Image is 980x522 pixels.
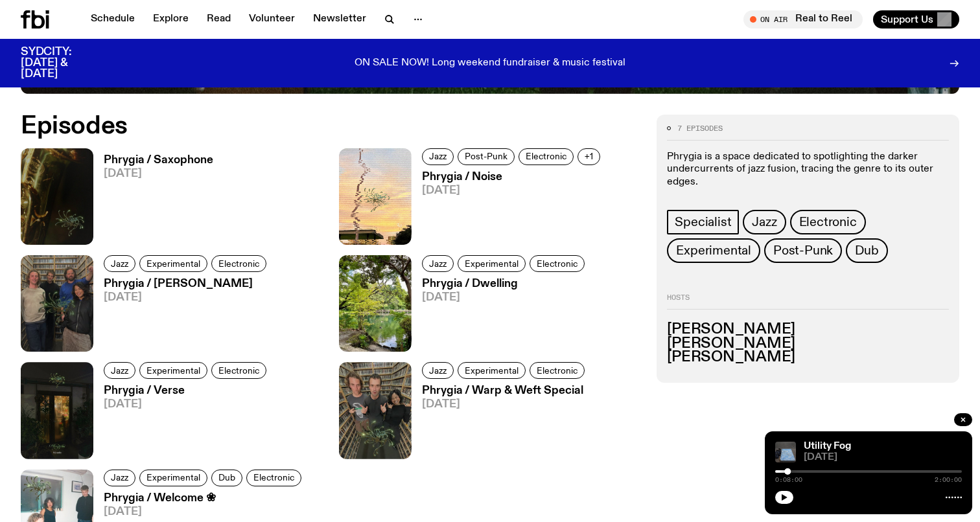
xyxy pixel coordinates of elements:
[465,152,507,161] span: Post-Punk
[199,10,239,28] a: Read
[355,58,625,69] p: ON SALE NOW! Long weekend fundraiser & music festival
[211,255,266,272] a: Electronic
[104,362,135,379] a: Jazz
[422,385,589,396] h3: Phrygia / Warp & Weft Special
[111,473,128,482] span: Jazz
[104,168,213,179] span: [DATE]
[104,255,135,272] a: Jazz
[111,258,128,268] span: Jazz
[139,362,207,379] a: Experimental
[429,258,447,268] span: Jazz
[530,362,585,379] a: Electronic
[465,366,519,376] span: Experimental
[422,292,589,303] span: [DATE]
[429,152,447,161] span: Jazz
[667,294,949,310] h2: Hosts
[577,148,600,165] button: +1
[667,210,739,234] a: Specialist
[146,366,200,376] span: Experimental
[804,441,851,451] a: Utility Fog
[422,148,454,165] a: Jazz
[145,10,196,28] a: Explore
[855,244,878,258] span: Dub
[676,244,751,258] span: Experimental
[422,185,604,196] span: [DATE]
[537,258,577,268] span: Electronic
[537,366,577,376] span: Electronic
[846,238,887,263] a: Dub
[253,473,294,482] span: Electronic
[139,255,207,272] a: Experimental
[104,493,305,504] h3: Phrygia / Welcome ❀
[667,238,760,263] a: Experimental
[743,10,863,28] button: On AirReal to Reel
[21,47,104,80] h3: SYDCITY: [DATE] & [DATE]
[799,215,857,229] span: Electronic
[218,258,259,268] span: Electronic
[465,258,519,268] span: Experimental
[211,362,266,379] a: Electronic
[422,399,589,410] span: [DATE]
[585,152,593,161] span: +1
[773,244,833,258] span: Post-Punk
[246,470,301,486] a: Electronic
[139,470,207,486] a: Experimental
[83,10,143,28] a: Schedule
[93,155,213,245] a: Phrygia / Saxophone[DATE]
[21,115,641,138] h2: Episodes
[111,366,128,376] span: Jazz
[104,385,270,396] h3: Phrygia / Verse
[241,10,303,28] a: Volunteer
[104,155,213,166] h3: Phrygia / Saxophone
[218,366,259,376] span: Electronic
[667,350,949,365] h3: [PERSON_NAME]
[218,473,235,482] span: Dub
[104,399,270,410] span: [DATE]
[429,366,447,376] span: Jazz
[790,210,866,234] a: Electronic
[935,477,962,483] span: 2:00:00
[412,385,589,459] a: Phrygia / Warp & Weft Special[DATE]
[146,258,200,268] span: Experimental
[412,278,589,352] a: Phrygia / Dwelling[DATE]
[804,453,962,462] span: [DATE]
[422,255,454,272] a: Jazz
[530,255,585,272] a: Electronic
[667,151,949,188] p: Phrygia is a space dedicated to spotlighting the darker undercurrents of jazz fusion, tracing the...
[458,362,526,379] a: Experimental
[519,148,574,165] a: Electronic
[458,148,515,165] a: Post-Punk
[104,470,135,486] a: Jazz
[422,362,454,379] a: Jazz
[775,442,796,462] img: Cover to Flaaryr's album LOS MOVIMIENTOS
[305,10,374,28] a: Newsletter
[211,470,242,486] a: Dub
[873,10,959,28] button: Support Us
[93,278,270,352] a: Phrygia / [PERSON_NAME][DATE]
[422,172,604,183] h3: Phrygia / Noise
[458,255,526,272] a: Experimental
[422,278,589,289] h3: Phrygia / Dwelling
[104,292,270,303] span: [DATE]
[743,210,786,234] a: Jazz
[146,473,200,482] span: Experimental
[412,172,604,245] a: Phrygia / Noise[DATE]
[104,506,305,517] span: [DATE]
[526,152,566,161] span: Electronic
[667,323,949,337] h3: [PERSON_NAME]
[104,278,270,289] h3: Phrygia / [PERSON_NAME]
[775,477,802,483] span: 0:08:00
[881,14,933,25] span: Support Us
[764,238,842,263] a: Post-Punk
[675,215,731,229] span: Specialist
[667,337,949,351] h3: [PERSON_NAME]
[677,125,723,132] span: 7 episodes
[752,215,776,229] span: Jazz
[93,385,270,459] a: Phrygia / Verse[DATE]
